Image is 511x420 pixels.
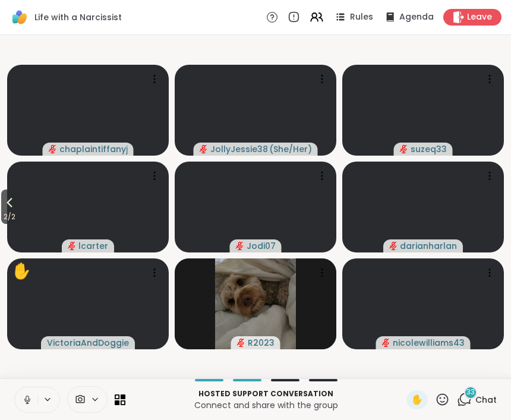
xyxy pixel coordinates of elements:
span: 33 [466,387,475,397]
span: audio-muted [237,339,245,347]
span: Chat [475,394,497,406]
span: ( She/Her ) [269,143,312,155]
button: 2/2 [1,190,18,224]
span: Jodi07 [247,240,276,252]
span: R2023 [248,337,275,349]
span: audio-muted [389,242,398,250]
span: audio-muted [49,145,57,153]
span: Life with a Narcissist [34,11,122,23]
span: Leave [467,11,492,23]
span: Agenda [399,11,434,23]
span: chaplaintiffanyj [59,143,128,155]
img: ShareWell Logomark [10,7,30,27]
span: nicolewilliams43 [393,337,465,349]
span: darianharlan [400,240,457,252]
span: audio-muted [68,242,76,250]
span: 2 / 2 [1,210,18,224]
span: JollyJessie38 [210,143,268,155]
p: Hosted support conversation [133,389,399,399]
span: audio-muted [200,145,208,153]
span: audio-muted [236,242,244,250]
span: VictoriaAndDoggie [47,337,129,349]
div: ✋ [12,260,31,283]
p: Connect and share with the group [133,399,399,411]
span: suzeq33 [411,143,447,155]
span: Rules [350,11,373,23]
img: R2023 [215,258,296,349]
span: audio-muted [382,339,390,347]
span: ✋ [411,393,423,407]
span: audio-muted [400,145,408,153]
span: lcarter [78,240,108,252]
